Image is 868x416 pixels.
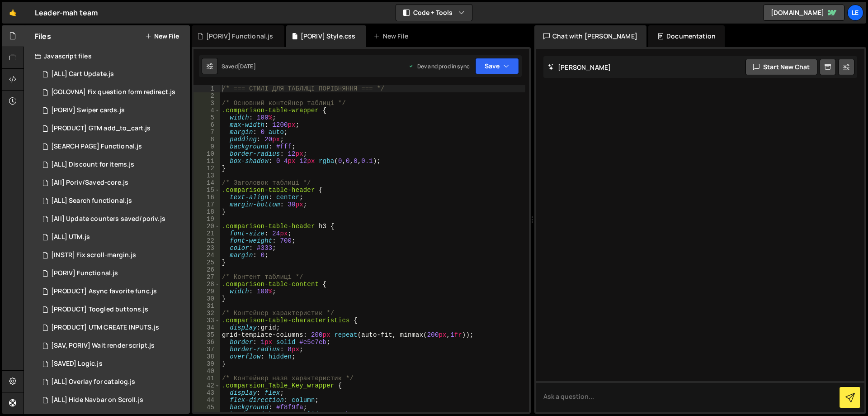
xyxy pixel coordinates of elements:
div: [SAV, PORIV] Wait render script.js [51,342,155,350]
div: [PORIV] Swiper cards.js [51,106,125,115]
div: 32 [193,310,220,317]
div: [All] Poriv/Saved-core.js [51,179,128,187]
button: Save [475,58,519,74]
div: [PORIV] Functional.js [51,269,118,277]
div: 16 [193,194,220,201]
div: [PRODUCT] GTM add_to_cart.js [51,124,151,133]
div: 1 [193,85,220,92]
div: [PRODUCT] Async favorite func.js [51,287,157,296]
div: [ALL] UTM.js [51,233,90,241]
div: New File [373,32,411,41]
div: 16298/46356.js [35,138,190,156]
div: [ALL] Overlay for catalog.js [51,378,135,386]
div: [ALL] Hide Navbar on Scroll.js [51,396,143,404]
div: 16298/46885.js [35,120,190,138]
div: 30 [193,295,220,302]
div: 16298/45324.js [35,228,190,246]
div: [ALL] Cart Update.js [51,70,114,78]
div: 3 [193,100,220,107]
div: 22 [193,237,220,244]
div: [PRODUCT] UTM CREATE INPUTS.js [51,324,159,332]
div: 16298/45502.js [35,210,190,228]
div: 12 [193,165,220,172]
div: [All] Update counters saved/poriv.js [51,215,165,223]
div: 44 [193,397,220,404]
div: 25 [193,259,220,266]
div: 13 [193,172,220,179]
div: 42 [193,382,220,389]
div: 16298/45691.js [35,337,190,355]
a: 🤙 [2,2,24,24]
div: [PRODUCT] Toogled buttons.js [51,306,148,314]
a: Le [847,5,863,21]
div: 26 [193,266,220,273]
div: 24 [193,252,220,259]
div: 34 [193,324,220,331]
div: 16298/44402.js [35,391,190,409]
div: [PORIV] Style.css [301,32,356,41]
div: 4 [193,107,220,114]
div: 23 [193,244,220,252]
div: 28 [193,281,220,288]
div: 18 [193,208,220,215]
div: 40 [193,368,220,375]
button: New File [145,33,179,40]
h2: [PERSON_NAME] [548,63,611,72]
div: 16298/45506.js [35,264,190,282]
div: 16298/45626.js [35,282,190,301]
div: 16298/45501.js [35,174,190,192]
a: [DOMAIN_NAME] [763,5,844,21]
div: 45 [193,404,220,411]
div: 39 [193,360,220,368]
div: 21 [193,230,220,237]
div: 43 [193,389,220,397]
div: [ALL] Discount for items.js [51,161,134,169]
div: Chat with [PERSON_NAME] [534,25,646,47]
div: 19 [193,215,220,223]
div: 16298/45504.js [35,301,190,319]
div: 16298/46217.js [35,246,190,264]
div: 35 [193,331,220,339]
div: 38 [193,353,220,360]
div: 31 [193,302,220,310]
div: Documentation [648,25,725,47]
div: 16298/46290.js [35,192,190,210]
div: 8 [193,136,220,143]
div: Leader-mah team [35,7,98,18]
div: 37 [193,346,220,353]
div: 16298/45418.js [35,156,190,174]
div: Dev and prod in sync [408,62,470,70]
div: [GOLOVNA] Fix question form redirect.js [51,88,175,96]
button: Code + Tools [396,5,472,21]
div: 6 [193,121,220,129]
div: 15 [193,186,220,194]
div: 10 [193,150,220,158]
div: [INSTR] Fix scroll-margin.js [51,251,136,259]
div: 16298/45326.js [35,319,190,337]
div: 27 [193,273,220,281]
div: 17 [193,201,220,208]
div: Saved [222,62,256,70]
div: [SAVED] Logic.js [51,360,103,368]
div: 29 [193,288,220,295]
div: [ALL] Search functional.js [51,197,132,205]
div: 11 [193,158,220,165]
h2: Files [35,31,51,41]
div: 16298/46371.js [35,83,193,101]
div: 16298/45575.js [35,355,190,373]
div: 7 [193,129,220,136]
div: [SEARCH PAGE] Functional.js [51,143,142,151]
div: 5 [193,114,220,121]
div: 9 [193,143,220,150]
div: 16298/47573.js [35,101,190,120]
div: 16298/45111.js [35,373,190,391]
div: 14 [193,179,220,186]
div: 2 [193,92,220,100]
div: 16298/44467.js [35,65,190,83]
div: 36 [193,339,220,346]
div: [DATE] [238,62,256,70]
div: 41 [193,375,220,382]
div: 33 [193,317,220,324]
div: Javascript files [24,47,190,65]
